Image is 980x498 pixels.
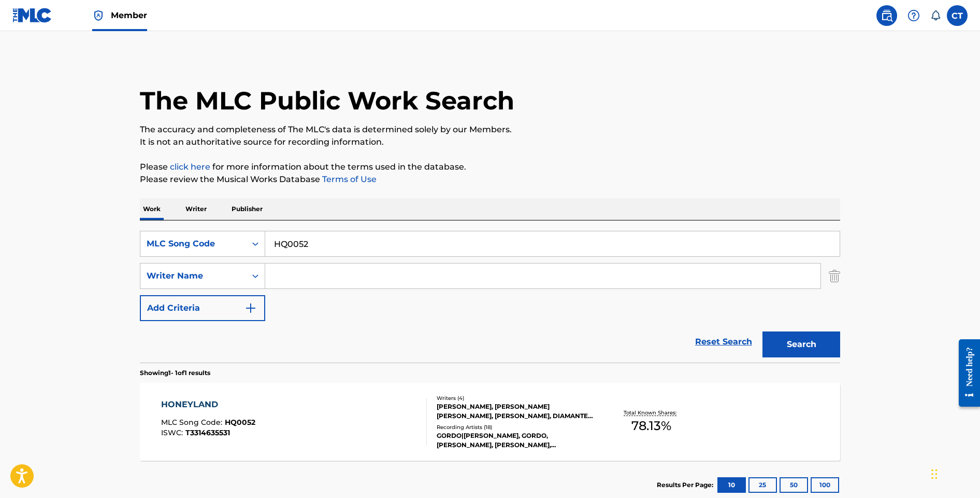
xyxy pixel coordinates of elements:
[140,85,514,116] h1: The MLC Public Work Search
[437,423,593,431] div: Recording Artists ( 18 )
[140,136,840,148] p: It is not an authoritative source for recording information.
[930,10,941,21] div: Notifications
[690,330,757,353] a: Reset Search
[631,417,671,435] span: 78.13 %
[140,173,840,186] p: Please review the Musical Works Database
[876,5,897,26] a: Public Search
[780,477,808,493] button: 50
[182,198,210,220] p: Writer
[947,5,968,26] div: User Menu
[161,398,255,411] div: HONEYLAND
[881,9,893,22] img: search
[161,428,185,437] span: ISWC :
[657,480,716,490] p: Results Per Page:
[762,331,840,357] button: Search
[907,9,920,22] img: help
[320,174,377,184] a: Terms of Use
[140,123,840,136] p: The accuracy and completeness of The MLC's data is determined solely by our Members.
[12,8,52,23] img: MLC Logo
[748,477,777,493] button: 25
[111,9,147,21] span: Member
[140,161,840,173] p: Please for more information about the terms used in the database.
[140,295,265,321] button: Add Criteria
[185,428,230,437] span: T3314635531
[140,368,210,378] p: Showing 1 - 1 of 1 results
[92,9,105,22] img: Top Rightsholder
[147,270,240,282] div: Writer Name
[951,331,980,415] iframe: Resource Center
[931,459,938,490] div: Drag
[170,162,210,172] a: click here
[717,477,746,493] button: 10
[228,198,266,220] p: Publisher
[928,448,980,498] iframe: Chat Widget
[903,5,924,26] div: Help
[140,383,840,461] a: HONEYLANDMLC Song Code:HQ0052ISWC:T3314635531Writers (4)[PERSON_NAME], [PERSON_NAME] [PERSON_NAME...
[161,418,225,427] span: MLC Song Code :
[225,418,255,427] span: HQ0052
[140,198,164,220] p: Work
[624,409,679,417] p: Total Known Shares:
[829,263,840,289] img: Delete Criterion
[437,402,593,421] div: [PERSON_NAME], [PERSON_NAME] [PERSON_NAME], [PERSON_NAME], DIAMANTE [PERSON_NAME]
[811,477,839,493] button: 100
[147,238,240,250] div: MLC Song Code
[437,431,593,450] div: GORDO|[PERSON_NAME], GORDO,[PERSON_NAME], [PERSON_NAME], [PERSON_NAME] & [PERSON_NAME], [PERSON_N...
[244,302,257,314] img: 9d2ae6d4665cec9f34b9.svg
[437,394,593,402] div: Writers ( 4 )
[140,231,840,363] form: Search Form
